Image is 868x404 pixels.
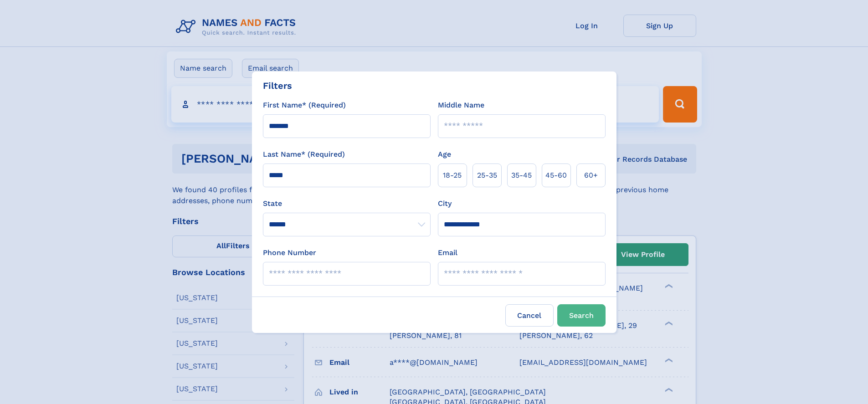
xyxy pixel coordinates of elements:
[477,170,497,181] span: 25‑35
[443,170,462,181] span: 18‑25
[263,149,345,160] label: Last Name* (Required)
[584,170,598,181] span: 60+
[263,247,316,258] label: Phone Number
[438,247,457,258] label: Email
[263,79,292,92] div: Filters
[263,100,346,111] label: First Name* (Required)
[545,170,567,181] span: 45‑60
[438,100,484,111] label: Middle Name
[511,170,532,181] span: 35‑45
[557,304,606,327] button: Search
[263,198,431,209] label: State
[438,149,451,160] label: Age
[505,304,554,327] label: Cancel
[438,198,452,209] label: City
